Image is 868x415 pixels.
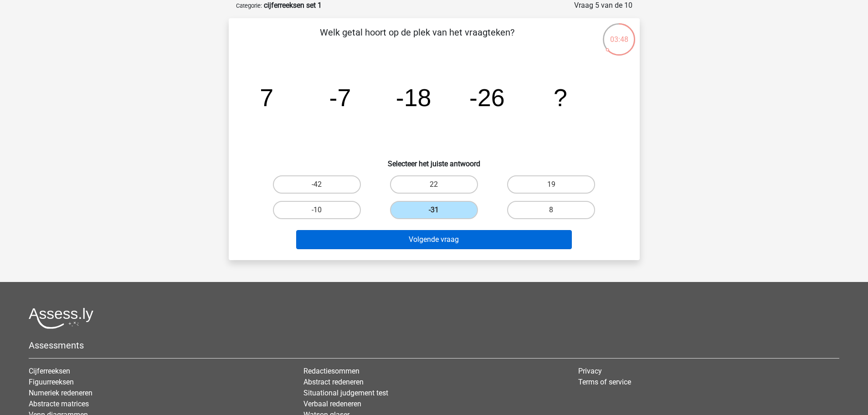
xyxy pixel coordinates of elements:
a: Situational judgement test [303,389,388,397]
label: 22 [390,175,478,194]
a: Figuurreeksen [29,378,74,386]
p: Welk getal hoort op de plek van het vraagteken? [243,26,591,53]
a: Numeriek redeneren [29,389,92,397]
div: 03:48 [602,22,636,45]
tspan: -7 [329,84,351,111]
button: Volgende vraag [296,230,572,249]
label: 8 [507,201,595,219]
img: Assessly logo [29,307,93,329]
label: -10 [273,201,361,219]
h5: Assessments [29,340,839,351]
label: 19 [507,175,595,194]
small: Categorie: [236,2,262,9]
tspan: -26 [469,84,505,111]
a: Verbaal redeneren [303,400,361,408]
h6: Selecteer het juiste antwoord [243,152,625,168]
a: Abstract redeneren [303,378,364,386]
a: Cijferreeksen [29,367,70,375]
a: Privacy [578,367,602,375]
a: Abstracte matrices [29,400,89,408]
tspan: ? [554,84,567,111]
a: Redactiesommen [303,367,360,375]
tspan: 7 [260,84,273,111]
label: -31 [390,201,478,219]
strong: cijferreeksen set 1 [264,1,322,10]
label: -42 [273,175,361,194]
tspan: -18 [395,84,431,111]
a: Terms of service [578,378,631,386]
